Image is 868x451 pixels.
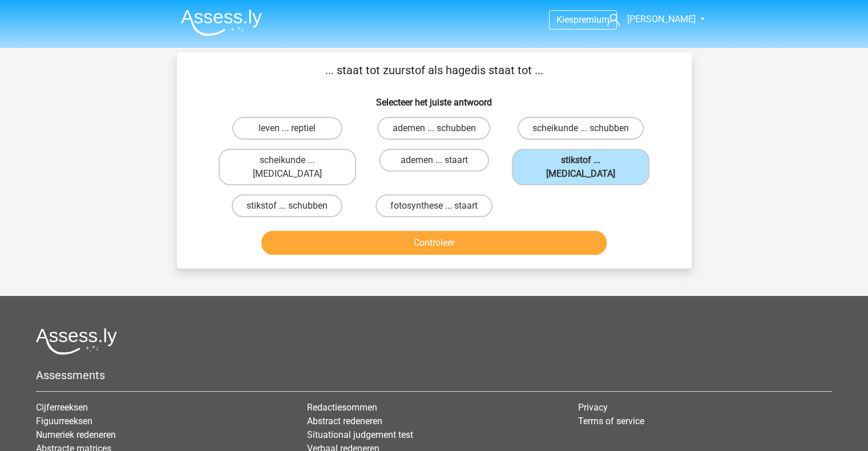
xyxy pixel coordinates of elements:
img: Assessly [181,9,262,36]
a: Situational judgement test [307,429,413,440]
label: stikstof ... [MEDICAL_DATA] [512,149,649,185]
h6: Selecteer het juiste antwoord [195,88,673,108]
a: Cijferreeksen [36,402,88,413]
label: scheikunde ... schubben [518,117,644,140]
label: scheikunde ... [MEDICAL_DATA] [219,149,356,185]
span: Kies [556,14,574,25]
label: ademen ... staart [379,149,489,172]
p: ... staat tot zuurstof als hagedis staat tot ... [195,62,673,79]
h5: Assessments [36,368,832,382]
label: stikstof ... schubben [232,194,342,217]
label: ademen ... schubben [377,117,490,140]
a: Kiespremium [550,12,616,27]
a: Figuurreeksen [36,416,92,426]
a: Terms of service [578,416,644,426]
a: Abstract redeneren [307,416,382,426]
a: [PERSON_NAME] [603,13,696,26]
label: fotosynthese ... staart [376,194,492,217]
img: Assessly logo [36,328,117,355]
a: Privacy [578,402,608,413]
span: [PERSON_NAME] [627,14,695,25]
a: Numeriek redeneren [36,429,116,440]
label: leven ... reptiel [232,117,342,140]
button: Controleer [261,231,607,255]
span: premium [574,14,609,25]
a: Redactiesommen [307,402,377,413]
